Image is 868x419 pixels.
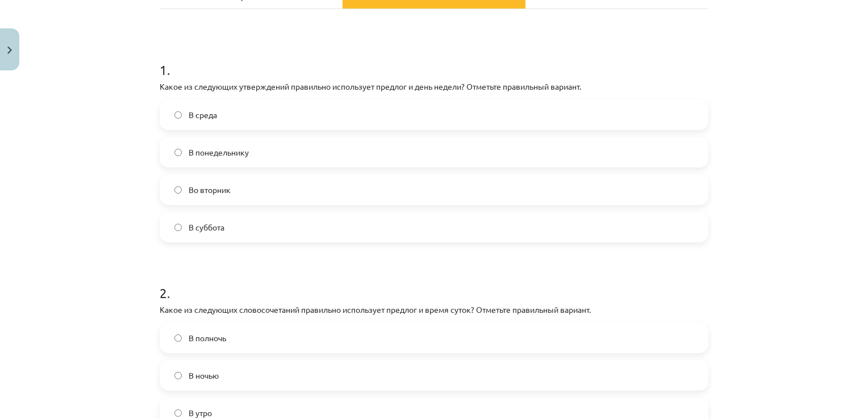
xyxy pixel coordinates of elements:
p: Какое из следующих утверждений правильно использует предлог и день недели? Отметьте правильный ва... [160,81,708,93]
span: В утро [189,407,212,419]
input: В утро [174,409,182,417]
p: Какое из следующих словосочетаний правильно использует предлог и время суток? Отметьте правильный... [160,304,708,316]
input: В ночью [174,372,182,379]
input: В понедельнику [174,149,182,156]
span: В полночь [189,332,226,344]
span: В понедельнику [189,146,249,158]
input: В среда [174,111,182,119]
input: Во вторник [174,186,182,194]
img: icon-close-lesson-0947bae3869378f0d4975bcd49f059093ad1ed9edebbc8119c70593378902aed.svg [7,47,12,54]
input: В суббота [174,224,182,231]
h1: 2 . [160,265,708,300]
span: В суббота [189,221,224,233]
h1: 1 . [160,42,708,77]
span: Во вторник [189,184,231,196]
input: В полночь [174,334,182,342]
span: В среда [189,109,217,121]
span: В ночью [189,370,219,382]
